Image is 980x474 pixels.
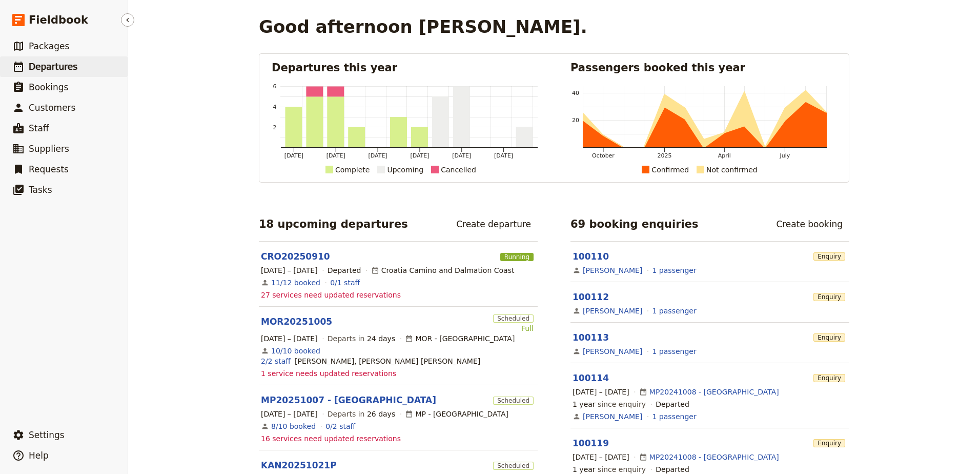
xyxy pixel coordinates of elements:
span: Enquiry [813,374,845,382]
a: 100119 [573,438,609,448]
tspan: [DATE] [452,152,471,159]
span: Departures [29,62,77,72]
span: Departs in [328,409,395,419]
tspan: 2025 [657,152,671,159]
a: View the bookings for this departure [271,278,320,288]
a: View the passengers for this booking [652,306,697,316]
span: 26 days [367,410,395,418]
a: MP20241008 - [GEOGRAPHIC_DATA] [649,387,779,397]
span: Heather McNeice, Frith Hudson Graham [295,356,480,366]
a: View the passengers for this booking [652,265,697,275]
tspan: April [718,152,731,159]
tspan: [DATE] [369,152,387,159]
div: Upcoming [387,164,423,176]
a: MP20241008 - [GEOGRAPHIC_DATA] [649,452,779,462]
a: Create booking [769,215,849,233]
tspan: 6 [273,83,277,90]
div: Full [493,323,534,333]
span: Packages [29,41,69,51]
div: MOR - [GEOGRAPHIC_DATA] [405,333,515,344]
button: Hide menu [121,13,134,27]
div: Departed [328,265,361,275]
div: Croatia Camino and Dalmation Coast [371,265,515,275]
div: Departed [656,399,689,409]
span: 16 services need updated reservations [261,433,401,444]
span: [DATE] – [DATE] [261,265,318,275]
a: [PERSON_NAME] [583,265,642,275]
a: View the bookings for this departure [271,421,316,431]
div: Confirmed [651,164,689,176]
a: 100113 [573,332,609,343]
span: Staff [29,123,49,133]
span: Suppliers [29,144,69,154]
tspan: [DATE] [410,152,429,159]
div: Complete [335,164,370,176]
span: since enquiry [573,399,646,409]
tspan: July [780,152,790,159]
span: [DATE] – [DATE] [573,452,629,462]
a: 0/1 staff [330,278,360,288]
a: CRO20250910 [261,250,330,263]
a: View the passengers for this booking [652,346,697,357]
a: [PERSON_NAME] [583,411,642,422]
span: Customers [29,103,75,113]
h2: Departures this year [272,60,538,75]
span: Enquiry [813,333,845,342]
h2: 69 booking enquiries [570,216,699,232]
tspan: 40 [572,90,579,96]
span: 27 services need updated reservations [261,290,401,300]
tspan: [DATE] [326,152,345,159]
span: [DATE] – [DATE] [573,387,629,397]
tspan: 4 [273,104,277,110]
span: Enquiry [813,252,845,261]
a: MOR20251005 [261,315,332,328]
span: Departs in [328,333,395,344]
a: 2/2 staff [261,356,291,366]
span: Fieldbook [29,12,88,28]
span: 1 service needs updated reservations [261,368,396,379]
a: 100114 [573,373,609,383]
h2: 18 upcoming departures [259,216,408,232]
span: Scheduled [493,462,534,470]
tspan: [DATE] [494,152,513,159]
div: Cancelled [441,164,476,176]
a: 100110 [573,251,609,262]
h1: Good afternoon [PERSON_NAME]. [259,16,587,37]
span: 1 year [573,465,596,473]
span: Settings [29,430,65,440]
span: Tasks [29,185,52,195]
tspan: 2 [273,124,277,131]
a: Create departure [450,215,538,233]
span: 24 days [367,334,395,343]
span: Enquiry [813,293,845,301]
span: Scheduled [493,314,534,323]
a: KAN20251021P [261,459,337,471]
span: 1 year [573,400,596,408]
a: 100112 [573,292,609,302]
div: MP - [GEOGRAPHIC_DATA] [405,409,508,419]
span: Scheduled [493,397,534,405]
span: [DATE] – [DATE] [261,333,318,344]
a: MP20251007 - [GEOGRAPHIC_DATA] [261,394,436,406]
span: Help [29,450,49,461]
tspan: [DATE] [284,152,303,159]
span: Running [500,253,534,261]
a: 0/2 staff [325,421,355,431]
a: [PERSON_NAME] [583,306,642,316]
a: View the passengers for this booking [652,411,697,422]
span: Bookings [29,82,68,92]
tspan: October [592,152,615,159]
span: [DATE] – [DATE] [261,409,318,419]
a: [PERSON_NAME] [583,346,642,357]
a: View the bookings for this departure [271,346,320,356]
span: Enquiry [813,439,845,447]
h2: Passengers booked this year [570,60,836,75]
div: Not confirmed [706,164,758,176]
tspan: 20 [572,117,579,124]
span: Requests [29,164,69,174]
